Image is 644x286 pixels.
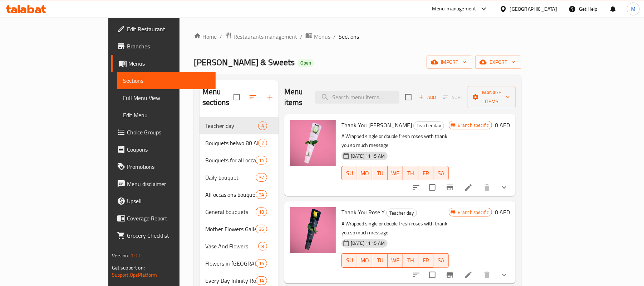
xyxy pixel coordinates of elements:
div: items [256,173,267,182]
button: TH [403,253,418,268]
div: Teacher day [386,209,417,217]
span: Promotions [127,162,210,171]
a: Upsell [111,192,216,210]
span: 14 [256,277,267,284]
span: Coverage Report [127,214,210,223]
span: Teacher day [205,121,258,130]
span: 4 [259,123,267,129]
button: sort-choices [408,266,425,283]
a: Coupons [111,141,216,158]
span: Edit Menu [123,111,210,119]
nav: breadcrumb [194,32,521,41]
div: items [256,276,267,285]
button: TU [372,166,388,180]
button: Manage items [468,86,516,108]
span: General bouquets [205,208,256,216]
button: export [475,56,521,69]
button: WE [388,253,403,268]
span: Thank You Rose Y [341,207,385,218]
input: search [315,91,399,104]
div: Menu-management [432,5,476,13]
span: Upsell [127,197,210,205]
button: SA [433,166,449,180]
span: TU [375,255,385,266]
span: Get support on: [112,263,145,272]
svg: Show Choices [500,183,508,192]
span: Open [298,60,314,66]
button: delete [478,266,496,283]
span: 1.0.0 [131,251,142,260]
span: 36 [256,226,267,233]
a: Sections [117,72,216,89]
span: Bouquets belwo 80 AED [205,139,258,147]
span: Menus [128,59,210,68]
div: Open [298,59,314,67]
a: Menus [305,32,330,41]
span: Menu disclaimer [127,180,210,188]
a: Coverage Report [111,210,216,227]
p: A Wrapped single or double fresh roses with thank you so much message. [341,219,449,237]
a: Restaurants management [225,32,297,41]
div: Mother Flowers Gallery36 [200,220,279,238]
span: SA [436,168,446,178]
a: Promotions [111,158,216,175]
span: [PERSON_NAME] & Sweets [194,54,295,70]
h6: 0 AED [495,120,510,130]
button: TH [403,166,418,180]
span: Bouquets for all occasions [205,156,256,165]
div: Daily bouquet37 [200,169,279,186]
span: Teacher day [414,121,444,130]
a: Support.OpsPlatform [112,270,157,280]
button: SU [341,166,357,180]
span: Branches [127,42,210,51]
li: / [333,32,336,41]
div: Flowers in Vase [205,259,256,268]
div: items [258,121,267,130]
span: Select section [401,90,416,105]
div: items [256,208,267,216]
button: import [427,56,472,69]
span: TU [375,168,385,178]
a: Menu disclaimer [111,175,216,192]
div: items [256,225,267,233]
a: Grocery Checklist [111,227,216,244]
button: Branch-specific-item [441,266,458,283]
span: FR [421,168,431,178]
span: TH [406,255,416,266]
span: Sections [123,76,210,85]
button: WE [388,166,403,180]
span: M [631,5,635,13]
span: Sort sections [244,89,261,106]
li: / [220,32,222,41]
span: Manage items [473,88,510,106]
span: 24 [256,191,267,198]
img: Thank You Rose Y [290,207,336,253]
h6: 0 AED [495,207,510,217]
img: Thank You Rose W [290,120,336,166]
button: sort-choices [408,179,425,196]
span: 37 [256,174,267,181]
span: import [432,58,467,67]
button: delete [478,179,496,196]
span: MO [360,255,370,266]
span: Mother Flowers Gallery [205,225,256,233]
button: show more [496,266,513,283]
span: Select to update [425,180,440,195]
button: Branch-specific-item [441,179,458,196]
div: Vase And Flowers [205,242,258,251]
div: [GEOGRAPHIC_DATA] [510,5,557,13]
button: FR [418,253,434,268]
button: SU [341,253,357,268]
span: SU [345,168,354,178]
span: Choice Groups [127,128,210,137]
span: Every Day Infinity Rose [205,276,256,285]
span: Select section first [439,92,468,103]
div: Bouquets belwo 80 AED7 [200,134,279,152]
div: Daily bouquet [205,173,256,182]
span: 14 [256,157,267,164]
